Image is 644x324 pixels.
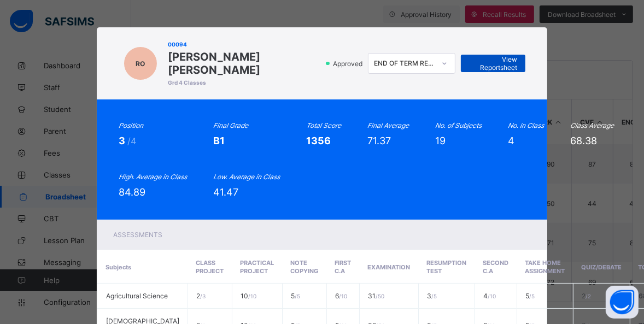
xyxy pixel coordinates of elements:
span: 41.47 [213,186,238,198]
span: 3 [427,292,437,300]
i: High. Average in Class [119,173,187,181]
i: Low. Average in Class [213,173,280,181]
span: 84.89 [119,186,145,198]
i: Final Average [367,121,409,129]
span: 6 [335,292,347,300]
i: No. in Class [508,121,544,129]
span: 68.38 [570,135,597,146]
span: 4 [508,135,514,146]
i: Final Grade [213,121,248,129]
span: Subjects [106,263,131,271]
span: 2 [582,292,591,300]
span: / 2 [586,293,591,299]
span: 5 [525,292,535,300]
span: /4 [127,136,136,146]
span: Assessments [113,231,162,239]
i: Position [119,121,143,129]
span: EXAMINATION [367,263,410,271]
span: Agricultural Science [106,292,168,300]
span: 4 [483,292,496,300]
div: END OF TERM RESULT [374,60,435,68]
span: RESUMPTION TEST [426,259,466,275]
span: View Reportsheet [469,55,517,72]
span: 10 [241,292,256,300]
span: Grd 4 Classes [168,79,320,86]
i: Total Score [306,121,341,129]
span: TAKE HOME ASSIGNMENT [525,259,565,275]
i: Class Average [570,121,614,129]
span: / 5 [431,293,437,299]
span: / 3 [200,293,206,299]
span: / 5 [529,293,535,299]
span: Approved [332,60,366,68]
span: FIRST C.A [335,259,351,275]
button: Open asap [606,286,639,319]
span: / 10 [248,293,256,299]
span: [PERSON_NAME] [PERSON_NAME] [168,50,320,76]
span: 31 [368,292,384,300]
span: 1356 [306,135,331,146]
span: RO [136,60,145,68]
span: 00094 [168,41,320,48]
span: / 5 [295,293,300,299]
span: B1 [213,135,225,146]
span: PRACTICAL PROJECT [240,259,274,275]
span: 71.37 [367,135,391,146]
span: 2 [196,292,206,300]
span: / 10 [339,293,347,299]
span: NOTE COPYING [290,259,318,275]
span: / 10 [488,293,496,299]
span: QUIZ/DEBATE [581,263,622,271]
span: / 50 [376,293,384,299]
span: CLASS PROJECT [196,259,224,275]
span: 5 [291,292,300,300]
span: 3 [119,135,127,146]
span: 19 [435,135,446,146]
span: SECOND C.A [483,259,508,275]
i: No. of Subjects [435,121,482,129]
